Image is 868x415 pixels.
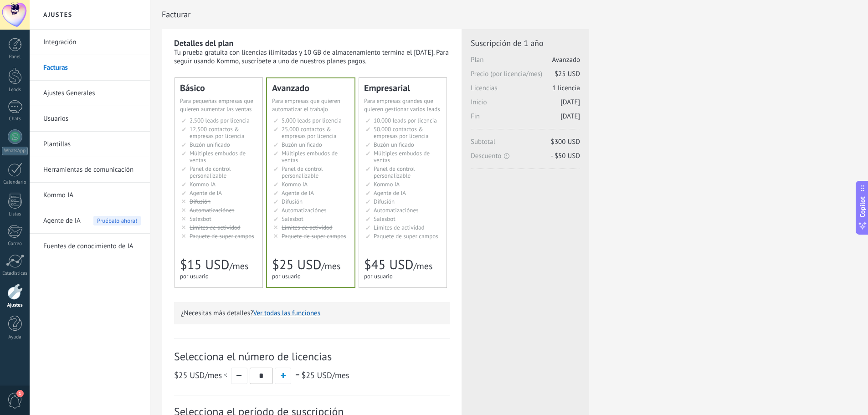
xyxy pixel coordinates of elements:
a: Kommo IA [43,183,141,208]
span: Licencias [471,84,580,98]
span: Panel de control personalizable [282,165,323,179]
span: Automatizaciónes [190,206,235,214]
div: Ajustes [2,302,28,308]
span: Límites de actividad [374,224,425,231]
li: Ajustes Generales [30,81,150,106]
span: /mes [321,260,340,272]
span: Avanzado [552,56,580,64]
span: Paquete de super campos [190,232,254,240]
span: 2.500 leads por licencia [190,117,250,124]
div: Chats [2,116,28,122]
li: Facturas [30,55,150,81]
span: Agente de IA [374,189,406,197]
span: Agente de IA [43,208,81,234]
span: por usuario [180,272,209,280]
span: 25.000 contactos & empresas por licencia [282,125,336,140]
span: $25 USD [174,370,205,380]
span: Límites de actividad [282,224,333,231]
span: Buzón unificado [374,141,414,149]
a: Herramientas de comunicación [43,157,141,183]
li: Kommo IA [30,183,150,208]
span: 1 licencia [552,84,580,92]
div: Leads [2,87,28,93]
span: Para empresas grandes que quieren gestionar varios leads [364,97,440,113]
span: Plan [471,56,580,70]
span: 50.000 contactos & empresas por licencia [374,125,428,140]
li: Usuarios [30,106,150,132]
span: /mes [174,370,229,380]
span: por usuario [364,272,393,280]
span: Suscripción de 1 año [471,38,580,48]
div: Ayuda [2,334,28,340]
span: Salesbot [190,215,211,223]
span: $300 USD [551,138,580,146]
span: Difusión [190,198,211,205]
p: ¿Necesitas más detalles? [181,309,443,318]
span: Panel de control personalizable [374,165,415,179]
span: Copilot [858,196,867,217]
div: Listas [2,211,28,217]
div: Panel [2,54,28,60]
span: - $50 USD [551,152,580,160]
span: Subtotal [471,138,580,152]
span: Difusión [374,198,395,205]
li: Plantillas [30,132,150,157]
a: Plantillas [43,132,141,157]
span: Buzón unificado [190,141,230,149]
span: Salesbot [282,215,303,223]
span: [DATE] [560,112,580,121]
li: Fuentes de conocimiento de IA [30,234,150,259]
a: Facturas [43,55,141,81]
span: Difusión [282,198,303,205]
a: Usuarios [43,106,141,132]
span: por usuario [272,272,301,280]
span: /mes [413,260,432,272]
span: $25 USD [272,256,321,273]
span: $45 USD [364,256,413,273]
span: 1 [16,390,24,397]
div: Calendario [2,179,28,185]
li: Herramientas de comunicación [30,157,150,183]
a: Ajustes Generales [43,81,141,106]
span: Buzón unificado [282,141,322,149]
span: Automatizaciónes [282,206,327,214]
span: Para pequeñas empresas que quieren aumentar las ventas [180,97,253,113]
span: Selecciona el número de licencias [174,349,450,364]
button: Ver todas las funciones [253,309,320,318]
span: Panel de control personalizable [190,165,231,179]
span: Múltiples embudos de ventas [374,149,430,164]
span: 10.000 leads por licencia [374,117,437,124]
span: Límites de actividad [190,224,241,231]
span: Paquete de super campos [374,232,438,240]
span: 12.500 contactos & empresas por licencia [190,125,244,140]
div: Empresarial [364,83,442,92]
span: Facturar [162,10,190,19]
span: Automatizaciónes [374,206,419,214]
span: Kommo IA [190,180,216,188]
div: Básico [180,83,257,92]
span: $15 USD [180,256,229,273]
span: Salesbot [374,215,395,223]
span: = [295,370,299,380]
span: /mes [301,370,349,380]
a: Fuentes de conocimiento de IA [43,234,141,259]
span: Agente de IA [282,189,314,197]
div: Estadísticas [2,271,28,277]
span: Pruébalo ahora! [93,216,141,225]
span: Descuento [471,152,580,160]
div: Avanzado [272,83,349,92]
span: $25 USD [555,70,580,78]
li: Agente de IA [30,208,150,234]
span: $25 USD [301,370,332,380]
div: WhatsApp [2,147,28,155]
a: Agente de IA Pruébalo ahora! [43,208,141,234]
span: 5.000 leads por licencia [282,117,342,124]
a: Integración [43,30,141,55]
span: Múltiples embudos de ventas [282,149,338,164]
span: Kommo IA [282,180,308,188]
div: Tu prueba gratuita con licencias ilimitadas y 10 GB de almacenamiento termina el [DATE]. Para seg... [174,48,450,66]
span: Fin [471,112,580,126]
div: Correo [2,241,28,247]
span: Paquete de super campos [282,232,346,240]
span: Múltiples embudos de ventas [190,149,246,164]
